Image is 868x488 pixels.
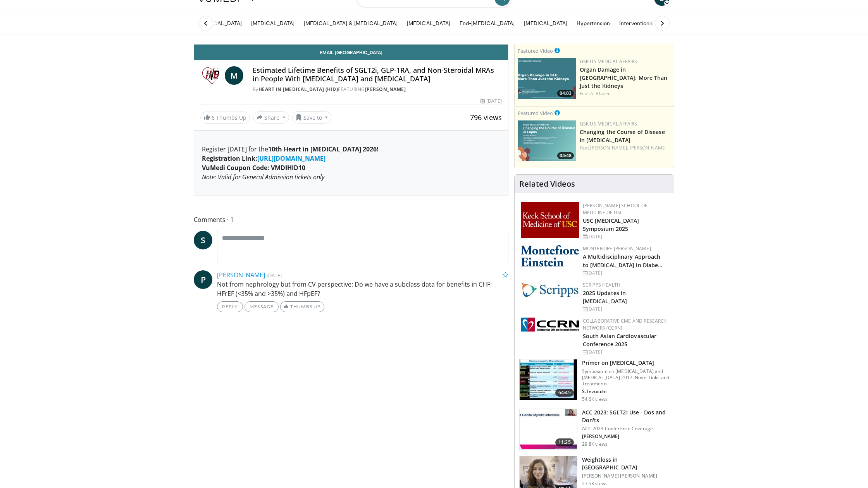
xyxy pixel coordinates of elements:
[519,359,669,402] a: 64:45 Primer on [MEDICAL_DATA] Symposium on [MEDICAL_DATA] and [MEDICAL_DATA] 2017: Novel Links a...
[557,152,574,159] span: 04:48
[583,233,668,240] div: [DATE]
[582,426,669,432] p: ACC 2023 Conference Coverage
[582,481,608,487] p: 27.5K views
[582,388,669,395] p: S. Inzucchi
[555,438,574,446] span: 11:25
[582,359,669,367] h3: Primer on [MEDICAL_DATA]
[583,282,620,288] a: Scripps Health
[582,473,669,479] p: [PERSON_NAME] [PERSON_NAME]
[246,15,299,31] a: [MEDICAL_DATA]
[521,202,579,238] img: 7b941f1f-d101-407a-8bfa-07bd47db01ba.png.150x105_q85_autocrop_double_scale_upscale_version-0.2.jpg
[580,120,637,127] a: GSK US Medical Affairs
[590,144,628,151] a: [PERSON_NAME],
[580,66,668,89] a: Organ Damage in [GEOGRAPHIC_DATA]: More Than Just the Kidneys
[202,173,324,181] em: Note: Valid for General Admission tickets only
[580,144,671,151] div: Feat.
[217,280,508,298] p: Not from nephrology but from CV perspective: Do we have a subclass data for benefits in CHF: HFrE...
[582,456,669,471] h3: Weightloss in [GEOGRAPHIC_DATA]
[580,90,671,97] div: Feat.
[267,272,282,279] small: [DATE]
[518,47,553,54] small: Featured Video
[194,44,508,45] video-js: Video Player
[521,245,579,266] img: b0142b4c-93a1-4b58-8f91-5265c282693c.png.150x105_q85_autocrop_double_scale_upscale_version-0.2.png
[582,368,669,387] p: Symposium on [MEDICAL_DATA] and [MEDICAL_DATA] 2017: Novel Links and Treatments
[258,86,338,93] a: Heart in [MEDICAL_DATA] (HiD)
[572,15,615,31] a: Hypertension
[583,253,663,268] a: A Multidisciplinary Approach to [MEDICAL_DATA] in Diabe…
[365,86,406,93] a: [PERSON_NAME]
[583,332,657,348] a: South Asian Cardiovascular Conference 2025
[583,289,627,305] a: 2025 Updates in [MEDICAL_DATA]
[590,90,610,97] a: A. Blazer
[194,215,508,225] span: Comments 1
[580,128,665,144] a: Changing the Course of Disease in [MEDICAL_DATA]
[582,433,669,440] p: [PERSON_NAME]
[582,409,669,424] h3: ACC 2023: SGLT2i Use - Dos and Don'ts
[583,202,648,216] a: [PERSON_NAME] School of Medicine of USC
[200,66,222,85] img: Heart in Diabetes (HiD)
[518,58,576,99] a: 04:03
[518,110,553,117] small: Featured Video
[194,45,508,60] a: Email [GEOGRAPHIC_DATA]
[555,389,574,397] span: 64:45
[630,144,666,151] a: [PERSON_NAME]
[245,301,279,312] a: Message
[583,245,651,252] a: Montefiore [PERSON_NAME]
[583,349,668,356] div: [DATE]
[520,409,577,449] img: 9258cdf1-0fbf-450b-845f-99397d12d24a.150x105_q85_crop-smart_upscale.jpg
[583,217,639,232] a: USC [MEDICAL_DATA] Symposium 2025
[583,306,668,313] div: [DATE]
[200,112,250,124] a: 6 Thumbs Up
[202,145,379,163] strong: 10th Heart in [MEDICAL_DATA] 2026! Registration Link:
[583,318,668,331] a: Collaborative CME and Research Network (CCRN)
[280,301,324,312] a: Thumbs Up
[202,163,305,172] strong: VuMedi Coupon Code: VMDIHID10
[299,15,402,31] a: [MEDICAL_DATA] & [MEDICAL_DATA]
[217,271,265,279] a: [PERSON_NAME]
[194,231,212,249] a: S
[557,90,574,97] span: 04:03
[253,86,502,93] div: By FEATURING
[257,154,325,163] a: [URL][DOMAIN_NAME]
[202,144,500,182] p: Register [DATE] for the
[521,282,579,297] img: c9f2b0b7-b02a-4276-a72a-b0cbb4230bc1.jpg.150x105_q85_autocrop_double_scale_upscale_version-0.2.jpg
[470,113,502,122] span: 796 views
[520,359,577,400] img: 022d2313-3eaa-4549-99ac-ae6801cd1fdc.150x105_q85_crop-smart_upscale.jpg
[518,58,576,99] img: e91ec583-8f54-4b52-99b4-be941cf021de.png.150x105_q85_crop-smart_upscale.jpg
[583,270,668,277] div: [DATE]
[455,15,519,31] a: End-[MEDICAL_DATA]
[582,441,608,447] p: 29.8K views
[217,301,243,312] a: Reply
[518,120,576,161] img: 617c1126-5952-44a1-b66c-75ce0166d71c.png.150x105_q85_crop-smart_upscale.jpg
[225,66,243,85] a: M
[253,66,502,83] h4: Estimated Lifetime Benefits of SGLT2i, GLP-1RA, and Non-Steroidal MRAs in People With [MEDICAL_DA...
[194,270,212,289] a: P
[519,15,572,31] a: [MEDICAL_DATA]
[580,58,637,65] a: GSK US Medical Affairs
[480,98,501,105] div: [DATE]
[518,120,576,161] a: 04:48
[212,114,215,121] span: 6
[615,15,688,31] a: Interventional Nephrology
[292,111,332,124] button: Save to
[519,179,575,189] h4: Related Videos
[253,111,289,124] button: Share
[582,396,608,402] p: 54.6K views
[402,15,455,31] a: [MEDICAL_DATA]
[521,318,579,332] img: a04ee3ba-8487-4636-b0fb-5e8d268f3737.png.150x105_q85_autocrop_double_scale_upscale_version-0.2.png
[519,409,669,450] a: 11:25 ACC 2023: SGLT2i Use - Dos and Don'ts ACC 2023 Conference Coverage [PERSON_NAME] 29.8K views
